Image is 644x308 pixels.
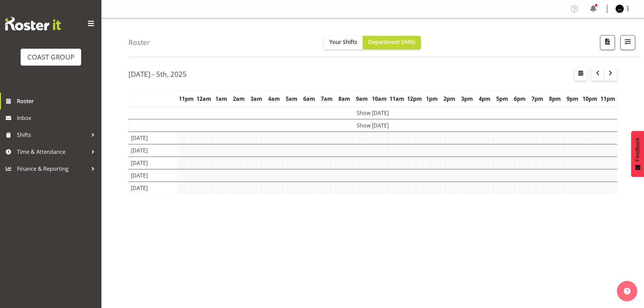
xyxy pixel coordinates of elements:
[129,157,177,169] td: [DATE]
[129,106,617,119] td: Show [DATE]
[624,288,630,294] img: help-xxl-2.png
[17,130,88,140] span: Shifts
[494,91,511,106] th: 5pm
[195,91,213,106] th: 12am
[265,91,283,106] th: 4am
[353,91,371,106] th: 9am
[177,91,195,106] th: 11pm
[17,113,98,123] span: Inbox
[335,91,353,106] th: 8am
[388,91,406,106] th: 11am
[213,91,230,106] th: 1am
[17,164,88,174] span: Finance & Reporting
[511,91,529,106] th: 6pm
[368,38,415,46] span: Department Shifts
[581,91,599,106] th: 10pm
[529,91,546,106] th: 7pm
[458,91,476,106] th: 3pm
[620,35,635,50] button: Filter Shifts
[128,70,187,78] h2: [DATE] - 5th, 2025
[27,52,74,62] div: COAST GROUP
[441,91,458,106] th: 2pm
[406,91,423,106] th: 12pm
[546,91,564,106] th: 8pm
[318,91,335,106] th: 7am
[129,169,177,182] td: [DATE]
[564,91,581,106] th: 9pm
[371,91,388,106] th: 10am
[129,182,177,194] td: [DATE]
[128,39,150,46] h4: Roster
[17,147,88,157] span: Time & Attendance
[230,91,248,106] th: 2am
[17,96,98,106] span: Roster
[129,119,617,132] td: Show [DATE]
[324,36,363,49] button: Your Shifts
[476,91,494,106] th: 4pm
[600,35,615,50] button: Download a PDF of the roster according to the set date range.
[5,17,61,30] img: Rosterit website logo
[616,5,624,13] img: shaun-keutenius0ff793f61f4a2ef45f7a32347998d1b3.png
[329,38,357,46] span: Your Shifts
[363,36,421,49] button: Department Shifts
[129,132,177,144] td: [DATE]
[631,131,644,177] button: Feedback - Show survey
[599,91,617,106] th: 11pm
[248,91,265,106] th: 3am
[283,91,301,106] th: 5am
[129,144,177,157] td: [DATE]
[300,91,318,106] th: 6am
[574,67,587,81] button: Select a specific date within the roster.
[635,138,641,161] span: Feedback
[423,91,441,106] th: 1pm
